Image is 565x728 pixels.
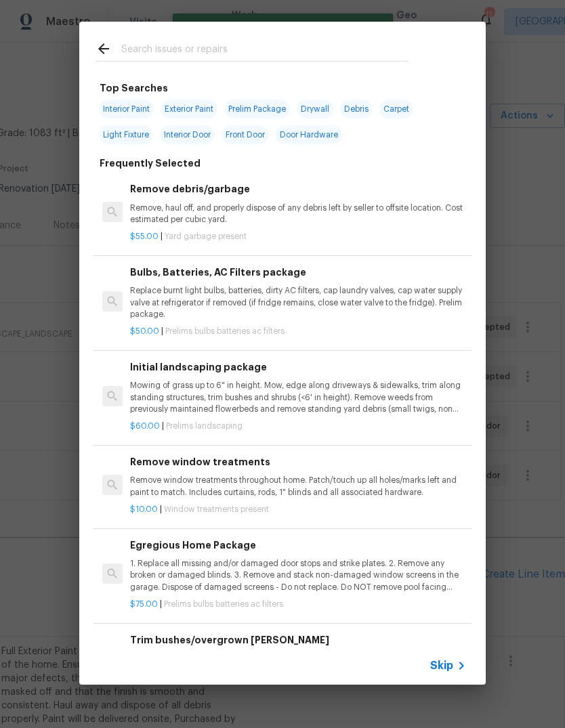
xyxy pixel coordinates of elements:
h6: Top Searches [100,81,168,95]
span: Prelim Package [224,100,290,119]
span: Front Door [222,125,269,144]
span: $55.00 [130,232,159,240]
p: Replace burnt light bulbs, batteries, dirty AC filters, cap laundry valves, cap water supply valv... [130,285,466,320]
h6: Egregious Home Package [130,538,466,553]
span: Skip [430,659,453,672]
p: | [130,599,466,610]
span: Prelims landscaping [166,422,243,430]
span: Interior Paint [99,100,154,119]
h6: Remove window treatments [130,454,466,469]
span: Yard garbage present [165,232,247,240]
span: $75.00 [130,600,158,608]
h6: Bulbs, Batteries, AC Filters package [130,265,466,280]
span: Light Fixture [99,125,153,144]
p: | [130,421,466,432]
h6: Initial landscaping package [130,360,466,374]
p: | [130,326,466,337]
span: Prelims bulbs batteries ac filters [165,327,285,335]
h6: Remove debris/garbage [130,181,466,196]
span: Prelims bulbs batteries ac filters [164,600,283,608]
p: Remove, haul off, and properly dispose of any debris left by seller to offsite location. Cost est... [130,202,466,226]
span: Window treatments present [164,505,269,513]
h6: Frequently Selected [100,156,201,171]
p: | [130,504,466,515]
p: | [130,231,466,242]
p: 1. Replace all missing and/or damaged door stops and strike plates. 2. Remove any broken or damag... [130,558,466,593]
span: Door Hardware [276,125,342,144]
p: Remove window treatments throughout home. Patch/touch up all holes/marks left and paint to match.... [130,475,466,498]
span: Exterior Paint [161,100,217,119]
span: Interior Door [160,125,215,144]
input: Search issues or repairs [121,41,409,61]
span: $60.00 [130,422,160,430]
span: $10.00 [130,505,158,513]
span: Carpet [379,100,413,119]
span: Drywall [297,100,333,119]
p: Mowing of grass up to 6" in height. Mow, edge along driveways & sidewalks, trim along standing st... [130,380,466,414]
span: Debris [340,100,373,119]
h6: Trim bushes/overgrown [PERSON_NAME] [130,633,466,647]
span: $50.00 [130,327,159,335]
